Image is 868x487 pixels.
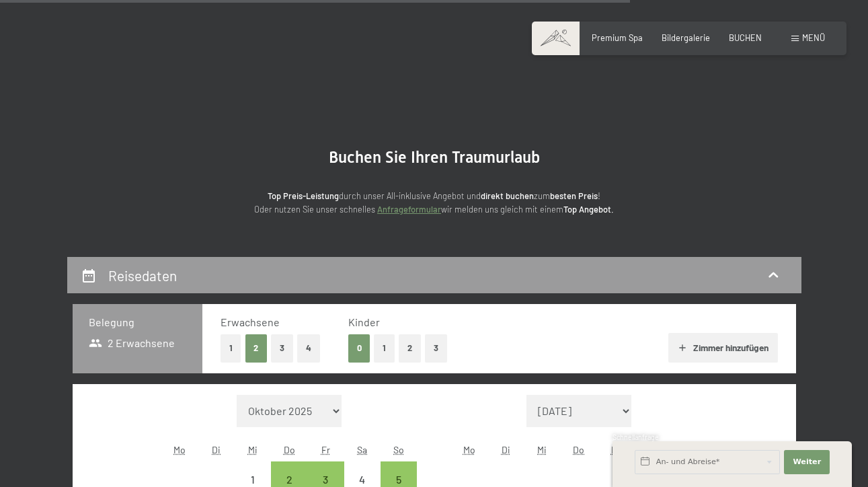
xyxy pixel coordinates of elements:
[592,32,643,43] a: Premium Spa
[729,32,762,43] a: BUCHEN
[268,190,339,201] strong: Top Preis-Leistung
[613,433,659,441] span: Schnellanfrage
[165,189,703,217] p: durch unser All-inklusive Angebot und zum ! Oder nutzen Sie unser schnelles wir melden uns gleich...
[248,444,258,455] abbr: Mittwoch
[221,315,280,328] span: Erwachsene
[89,336,175,350] span: 2 Erwachsene
[221,334,241,362] button: 1
[377,204,441,215] a: Anfrageformular
[463,444,475,455] abbr: Montag
[802,32,825,43] span: Menü
[393,444,404,455] abbr: Sonntag
[662,32,710,43] a: Bildergalerie
[357,444,367,455] abbr: Samstag
[348,334,370,362] button: 0
[550,190,598,201] strong: besten Preis
[245,334,268,362] button: 2
[502,444,510,455] abbr: Dienstag
[793,457,821,467] span: Weiter
[425,334,447,362] button: 3
[668,333,778,363] button: Zimmer hinzufügen
[611,444,620,455] abbr: Freitag
[271,334,293,362] button: 3
[537,444,547,455] abbr: Mittwoch
[348,315,380,328] span: Kinder
[329,148,540,167] span: Buchen Sie Ihren Traumurlaub
[212,444,221,455] abbr: Dienstag
[321,444,330,455] abbr: Freitag
[481,190,534,201] strong: direkt buchen
[573,444,584,455] abbr: Donnerstag
[374,334,395,362] button: 1
[784,450,830,474] button: Weiter
[399,334,421,362] button: 2
[563,204,614,215] strong: Top Angebot.
[284,444,295,455] abbr: Donnerstag
[297,334,320,362] button: 4
[108,267,177,284] h2: Reisedaten
[89,315,187,330] h3: Belegung
[173,444,186,455] abbr: Montag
